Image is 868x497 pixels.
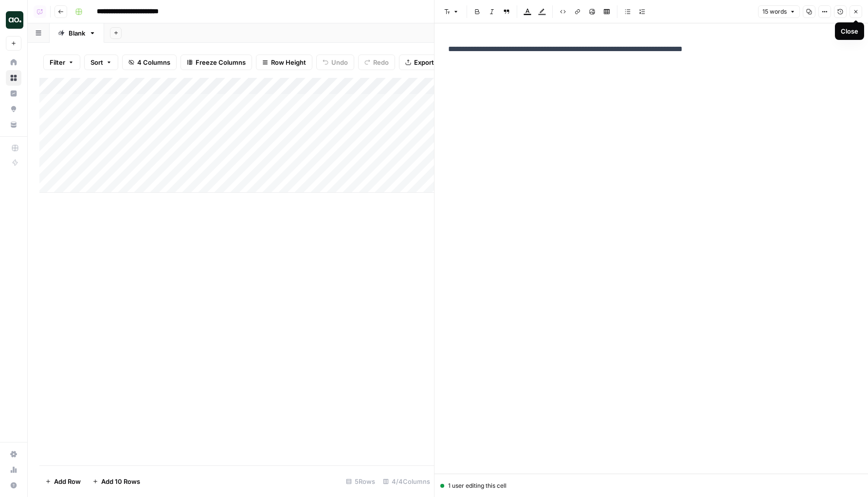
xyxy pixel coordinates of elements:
[762,7,787,16] span: 15 words
[87,474,146,489] button: Add 10 Rows
[137,57,170,67] span: 4 Columns
[6,446,21,462] a: Settings
[331,57,348,67] span: Undo
[6,478,21,493] button: Help + Support
[69,28,85,38] div: Blank
[271,57,306,67] span: Row Height
[90,57,103,67] span: Sort
[6,55,21,70] a: Home
[101,477,140,486] span: Add 10 Rows
[841,26,858,36] div: Close
[43,55,80,70] button: Filter
[196,57,246,67] span: Freeze Columns
[440,481,862,490] div: 1 user editing this cell
[414,57,449,67] span: Export CSV
[373,57,389,67] span: Redo
[122,55,177,70] button: 4 Columns
[399,55,455,70] button: Export CSV
[50,23,104,43] a: Blank
[6,70,21,86] a: Browse
[379,474,434,489] div: 4/4 Columns
[358,55,395,70] button: Redo
[758,5,800,18] button: 15 words
[6,11,23,29] img: AirOps Builders Logo
[256,55,312,70] button: Row Height
[181,55,252,70] button: Freeze Columns
[6,8,21,32] button: Workspace: AirOps Builders
[50,57,65,67] span: Filter
[6,86,21,101] a: Insights
[84,55,118,70] button: Sort
[39,474,87,489] button: Add Row
[6,117,21,132] a: Your Data
[6,462,21,478] a: Usage
[316,55,354,70] button: Undo
[342,474,379,489] div: 5 Rows
[54,477,81,486] span: Add Row
[6,101,21,117] a: Opportunities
